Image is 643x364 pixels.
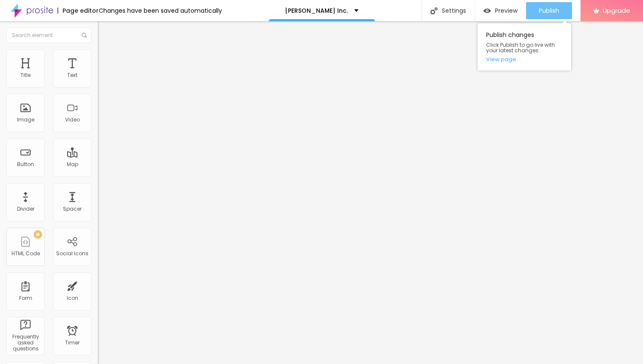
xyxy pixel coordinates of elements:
[65,117,80,123] div: Video
[98,21,643,364] iframe: Editor
[67,295,78,301] div: Icon
[99,8,222,14] div: Changes have been saved automatically
[526,2,572,19] button: Publish
[539,7,559,14] span: Publish
[17,161,34,167] div: Button
[19,295,32,301] div: Form
[484,7,491,14] img: view-1.svg
[65,340,80,346] div: Timer
[67,72,77,78] div: Text
[603,7,630,14] span: Upgrade
[17,206,34,212] div: Divider
[9,334,42,352] div: Frequently asked questions
[63,206,82,212] div: Spacer
[285,8,348,14] p: [PERSON_NAME] Inc.
[475,2,526,19] button: Preview
[67,161,78,167] div: Map
[478,23,571,71] div: Publish changes
[11,251,40,257] div: HTML Code
[486,56,563,62] a: View page
[430,7,438,14] img: Icone
[82,33,87,38] img: Icone
[20,72,31,78] div: Title
[56,251,88,257] div: Social Icons
[57,8,99,14] div: Page editor
[495,7,518,14] span: Preview
[17,117,34,123] div: Image
[486,42,563,53] span: Click Publish to go live with your latest changes.
[6,28,91,43] input: Search element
